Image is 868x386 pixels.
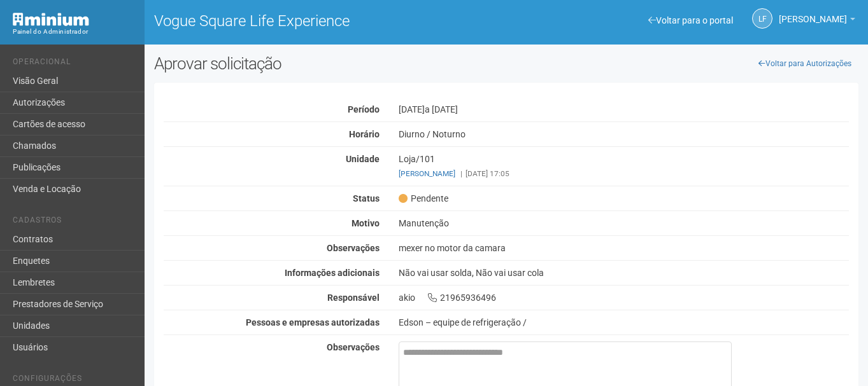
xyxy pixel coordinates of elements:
[752,8,772,29] a: LF
[389,292,858,303] div: akio 21965936496
[399,169,455,178] a: [PERSON_NAME]
[389,267,858,279] div: Não vai usar solda, Não vai usar cola
[13,13,89,26] img: Minium
[346,154,380,164] strong: Unidade
[246,317,380,327] strong: Pessoas e empresas autorizadas
[389,242,858,254] div: mexer no motor da camara
[389,104,858,115] div: [DATE]
[13,57,135,71] li: Operacional
[751,54,858,73] a: Voltar para Autorizações
[154,54,497,73] h2: Aprovar solicitação
[425,104,458,114] span: a [DATE]
[399,317,849,328] div: Edson – equipe de refrigeração /
[13,216,135,229] li: Cadastros
[154,13,497,29] h1: Vogue Square Life Experience
[389,128,858,140] div: Diurno / Noturno
[648,15,733,25] a: Voltar para o portal
[399,168,849,179] div: [DATE] 17:05
[349,129,380,139] strong: Horário
[327,342,380,352] strong: Observações
[460,169,462,178] span: |
[353,193,380,203] strong: Status
[285,268,380,278] strong: Informações adicionais
[779,2,847,24] span: Letícia Florim
[779,16,855,26] a: [PERSON_NAME]
[13,26,135,38] div: Painel do Administrador
[352,218,380,228] strong: Motivo
[389,153,858,179] div: Loja/101
[389,217,858,229] div: Manutenção
[348,104,380,114] strong: Período
[327,293,380,303] strong: Responsável
[399,193,448,204] span: Pendente
[327,243,380,253] strong: Observações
